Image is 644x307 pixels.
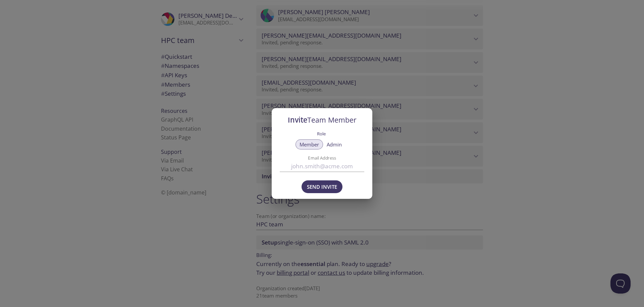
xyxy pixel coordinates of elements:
[307,182,337,191] span: Send Invite
[302,180,342,193] button: Send Invite
[280,161,364,172] input: john.smith@acme.com
[323,139,346,149] button: Admin
[288,115,357,125] span: Invite
[296,139,323,149] button: Member
[317,129,326,138] label: Role
[290,156,354,160] label: Email Address
[307,115,357,125] span: Team Member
